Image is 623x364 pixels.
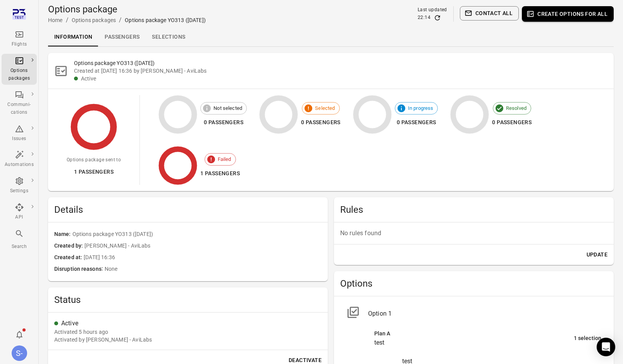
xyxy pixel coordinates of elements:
[340,229,608,238] p: No rules found
[522,6,614,22] button: Create options for all
[5,214,34,221] div: API
[404,104,438,112] span: In progress
[2,200,37,224] a: API
[2,27,37,51] a: Flights
[12,345,27,361] div: S-
[597,338,615,356] div: Open Intercom Messenger
[74,59,608,67] h2: Options package YO313 ([DATE])
[368,309,601,318] div: Option 1
[418,14,430,22] div: 22:14
[84,242,322,250] span: [PERSON_NAME] - AviLabs
[2,88,37,119] a: Communi-cations
[2,148,37,171] a: Automations
[2,227,37,253] button: Search
[5,101,34,116] div: Communi-cations
[48,28,98,46] a: Information
[374,330,574,338] div: Plan A
[66,15,69,25] li: /
[54,336,152,343] div: Activated by [PERSON_NAME] - AviLabs
[395,118,438,127] div: 0 passengers
[12,327,27,342] button: Notifications
[2,174,37,197] a: Settings
[54,328,108,336] div: 11 Aug 2025 16:36
[98,28,146,46] a: Passengers
[574,334,601,343] div: 1 selection
[492,118,532,127] div: 0 passengers
[209,104,246,112] span: Not selected
[340,277,608,290] h2: Options
[61,319,322,328] div: Active
[200,118,247,127] div: 0 passengers
[48,3,206,15] h1: Options package
[54,203,322,216] h2: Details
[119,15,122,25] li: /
[5,187,34,195] div: Settings
[301,118,341,127] div: 0 passengers
[54,253,84,262] span: Created at
[48,15,206,25] nav: Breadcrumbs
[2,54,37,85] a: Options packages
[5,135,34,143] div: Issues
[146,28,191,46] a: Selections
[434,14,441,22] button: Refresh data
[54,294,322,306] h2: Status
[5,67,34,82] div: Options packages
[48,17,63,23] a: Home
[67,156,121,164] div: Options package sent to
[72,17,116,23] a: Options packages
[583,248,611,262] button: Update
[418,6,447,14] div: Last updated
[48,28,614,46] div: Local navigation
[81,75,608,82] div: Active
[200,169,240,178] div: 1 passengers
[105,265,322,273] span: None
[54,242,84,250] span: Created by
[311,104,339,112] span: Selected
[502,104,531,112] span: Resolved
[5,243,34,251] div: Search
[84,253,322,262] span: [DATE] 16:36
[5,41,34,48] div: Flights
[54,265,105,273] span: Disruption reasons
[5,161,34,169] div: Automations
[2,122,37,145] a: Issues
[374,338,574,347] div: test
[125,16,206,24] div: Options package YO313 ([DATE])
[213,156,236,163] span: Failed
[460,6,519,21] button: Contact all
[67,167,121,177] div: 1 passengers
[340,203,608,216] h2: Rules
[9,342,30,364] button: Sólberg - AviLabs
[74,67,608,75] div: Created at [DATE] 16:36 by [PERSON_NAME] - AviLabs
[54,230,72,239] span: Name
[72,230,322,239] span: Options package YO313 ([DATE])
